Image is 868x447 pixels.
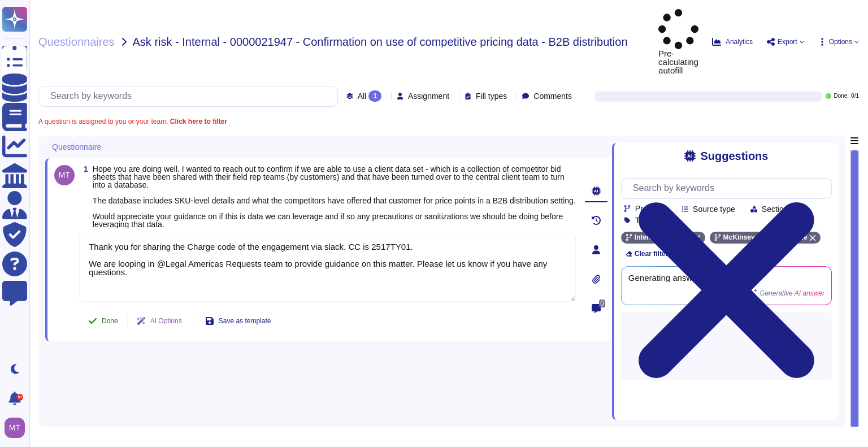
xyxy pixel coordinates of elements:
[5,418,25,438] img: user
[2,415,33,440] button: user
[726,38,753,45] span: Analytics
[408,92,449,100] span: Assignment
[54,165,75,185] img: user
[133,36,628,47] span: Ask risk - Internal - 0000021947 - Confirmation on use of competitive pricing data - B2B distribu...
[476,92,507,100] span: Fill types
[778,38,797,45] span: Export
[168,118,227,125] b: Click here to filter
[851,93,859,99] span: 0 / 1
[196,310,280,332] button: Save as template
[79,165,88,173] span: 1
[358,92,367,100] span: All
[79,233,576,302] textarea: Thank you for sharing the Charge code of the engagement via slack. CC is 2517TY01. We are looping...
[93,164,576,229] span: Hope you are doing well. I wanted to reach out to confirm if we are able to use a client data set...
[16,394,23,401] div: 9+
[533,92,572,100] span: Comments
[834,93,849,99] span: Done:
[627,179,831,198] input: Search by keywords
[79,310,127,332] button: Done
[52,143,101,151] span: Questionnaire
[599,300,605,307] span: 0
[219,318,271,324] span: Save as template
[38,36,115,47] span: Questionnaires
[150,318,182,324] span: AI Options
[38,118,227,125] span: A question is assigned to you or your team.
[368,90,381,102] div: 1
[658,9,698,75] span: Pre-calculating autofill
[45,86,337,106] input: Search by keywords
[102,318,118,324] span: Done
[712,37,753,46] button: Analytics
[829,38,852,45] span: Options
